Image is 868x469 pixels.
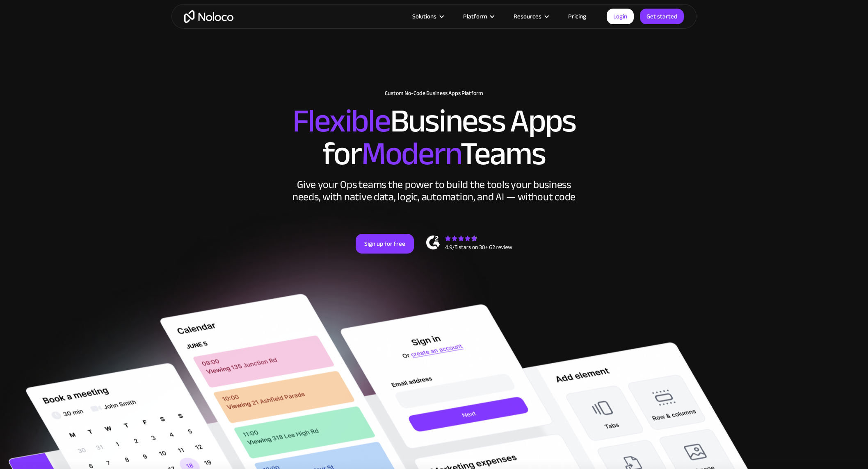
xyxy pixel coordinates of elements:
a: Get started [640,9,684,24]
div: Platform [463,11,487,22]
h1: Custom No-Code Business Apps Platform [180,90,688,97]
div: Resources [503,11,558,22]
h2: Business Apps for Teams [180,105,688,170]
a: Pricing [558,11,596,22]
div: Platform [453,11,503,22]
div: Give your Ops teams the power to build the tools your business needs, with native data, logic, au... [290,179,578,203]
div: Solutions [412,11,436,22]
span: Modern [361,123,460,184]
div: Resources [514,11,541,22]
span: Flexible [292,91,390,152]
a: home [184,10,233,23]
a: Login [607,9,634,24]
div: Solutions [402,11,453,22]
a: Sign up for free [356,234,414,254]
